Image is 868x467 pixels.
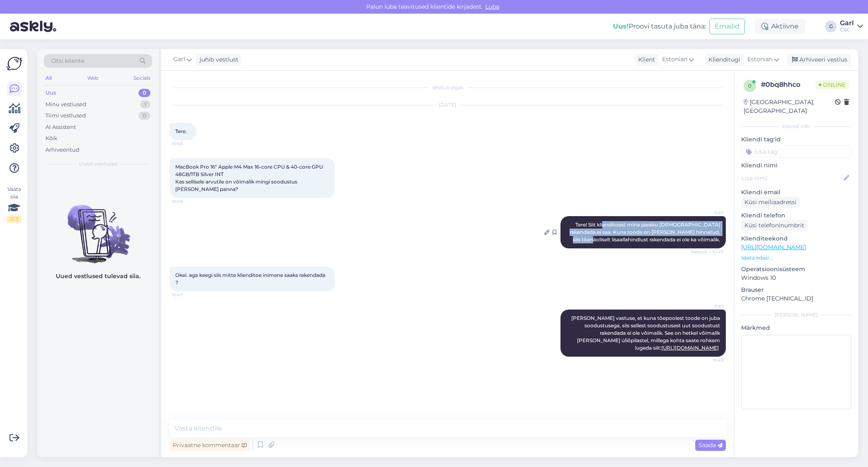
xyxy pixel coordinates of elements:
[483,3,502,10] span: Luba
[816,80,849,89] span: Online
[692,303,723,309] span: Garl
[741,254,851,262] p: Vaata edasi ...
[840,20,863,33] a: GarlC&C
[37,190,159,264] img: No chats
[741,161,851,170] p: Kliendi nimi
[840,20,854,26] div: Garl
[172,198,203,205] span: 10:46
[741,243,806,251] a: [URL][DOMAIN_NAME]
[741,135,851,144] p: Kliendi tag'id
[7,215,21,223] div: 2 / 3
[692,210,723,216] span: Garl
[45,123,76,131] div: AI Assistent
[571,315,721,351] span: [PERSON_NAME] vastuse, et kuna tõepoolest toode on juba soodustusega, siis sellest soodustusest u...
[744,98,835,115] div: [GEOGRAPHIC_DATA], [GEOGRAPHIC_DATA]
[662,55,687,64] span: Estonian
[44,73,53,83] div: All
[56,272,141,281] p: Uued vestlused tulevad siia.
[79,160,117,168] span: Uued vestlused
[661,345,719,351] a: [URL][DOMAIN_NAME]
[7,186,21,223] div: Vaata siia
[741,188,851,197] p: Kliendi email
[169,440,250,451] div: Privaatne kommentaar
[742,174,842,183] input: Lisa nimi
[173,55,185,64] span: Garl
[741,145,851,158] input: Lisa tag
[45,89,56,97] div: Uus
[741,211,851,220] p: Kliendi telefon
[748,83,751,89] span: 0
[705,55,740,64] div: Klienditugi
[169,101,726,109] div: [DATE]
[172,292,203,298] span: 10:47
[45,134,57,143] div: Kõik
[741,220,808,231] div: Küsi telefoninumbrit
[51,57,84,65] span: Otsi kliente
[45,112,86,120] div: Tiimi vestlused
[175,164,324,192] span: MacBook Pro 16" Apple M4 Max 16‑core CPU & 40‑core GPU 48GB/1TB Silver INT Kas sellisele arvutile...
[45,146,79,154] div: Arhiveeritud
[755,19,805,34] div: Aktiivne
[741,123,851,130] div: Kliendi info
[196,55,238,64] div: juhib vestlust
[7,56,22,71] img: Askly Logo
[86,73,100,83] div: Web
[741,265,851,274] p: Operatsioonisüsteem
[699,441,723,449] span: Saada
[747,55,773,64] span: Estonian
[138,112,150,120] div: 0
[741,311,851,319] div: [PERSON_NAME]
[613,22,629,30] b: Uus!
[741,324,851,332] p: Märkmed
[45,100,86,109] div: Minu vestlused
[741,274,851,282] p: Windows 10
[138,89,150,97] div: 0
[840,26,854,33] div: C&C
[709,19,745,34] button: Emailid
[741,197,800,208] div: Küsi meiliaadressi
[175,272,327,286] span: Okei. aga keegi siis mitte klienditoe inimene saaks rakendada ?
[169,84,726,91] div: Vestlus algas
[613,21,706,31] div: Proovi tasuta juba täna:
[787,54,851,65] div: Arhiveeri vestlus
[691,249,723,255] span: Nähtud ✓ 10:47
[140,100,150,109] div: 1
[570,222,721,243] span: Tere! Siit klienditoest mina paraku [DEMOGRAPHIC_DATA] rakendada ei saa. Kuna toode on [PERSON_NA...
[692,357,723,363] span: 10:49
[761,80,816,90] div: # 0bq8hhco
[741,294,851,303] p: Chrome [TECHNICAL_ID]
[132,73,152,83] div: Socials
[741,286,851,294] p: Brauser
[825,21,837,32] div: G
[741,234,851,243] p: Klienditeekond
[172,141,203,147] span: 10:45
[175,128,187,134] span: Tere.
[635,55,655,64] div: Klient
